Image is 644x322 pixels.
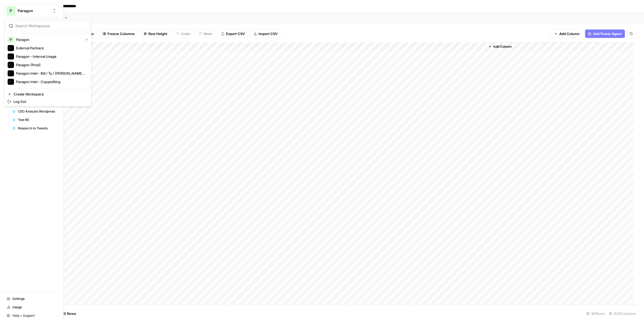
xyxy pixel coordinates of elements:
[8,62,14,68] img: Paragon (Prod) Logo
[585,30,625,38] button: Add Power Agent
[6,98,90,105] a: Log Out
[12,305,57,310] span: Usage
[13,99,86,104] span: Log Out
[10,124,59,133] a: Research to Tweets
[204,31,212,36] span: Redo
[13,91,86,97] span: Create Workspace
[8,53,14,60] img: Paragon - Internal Usage Logo
[4,303,59,311] a: Usage
[12,313,57,318] span: Help + Support
[12,296,57,301] span: Settings
[148,31,167,36] span: Row Height
[15,23,87,28] input: Search Workspaces
[6,90,90,98] a: Create Workspace
[10,107,59,116] a: CEO Analysis Wordpress
[16,45,86,51] span: External Partners
[8,70,14,76] img: Paragon Intel - Bill / Ty / Colby R&D Logo
[10,37,12,42] span: P
[18,8,50,13] span: Paragon
[493,44,512,49] span: Add Column
[584,309,607,318] div: 161 Rows
[218,30,248,38] button: Export CSV
[140,30,171,38] button: Row Height
[18,109,57,114] span: CEO Analysis Wordpress
[559,31,580,36] span: Add Column
[226,31,245,36] span: Export CSV
[486,43,514,50] button: Add Column
[10,116,59,124] a: Test RE
[607,309,638,318] div: 8/15 Columns
[10,8,12,14] span: P
[4,295,59,303] a: Settings
[16,71,86,76] span: Paragon Intel - Bill / Ty / [PERSON_NAME] R&D
[593,31,622,36] span: Add Power Agent
[16,54,86,59] span: Paragon - Internal Usage
[4,4,59,17] button: Workspace: Paragon
[107,31,135,36] span: Freeze Columns
[16,79,86,84] span: Paragon Intel - Copyediting
[551,30,583,38] button: Add Column
[173,30,194,38] button: Undo
[18,126,57,131] span: Research to Tweets
[250,30,281,38] button: Import CSV
[4,19,91,106] div: Workspace: Paragon
[196,30,216,38] button: Redo
[16,37,81,42] span: Paragon
[18,118,57,122] span: Test RE
[4,311,59,320] button: Help + Support
[181,31,190,36] span: Undo
[8,79,14,85] img: Paragon Intel - Copyediting Logo
[8,45,14,51] img: External Partners Logo
[16,62,86,67] span: Paragon (Prod)
[258,31,278,36] span: Import CSV
[99,30,138,38] button: Freeze Columns
[55,311,76,316] span: Add 10 Rows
